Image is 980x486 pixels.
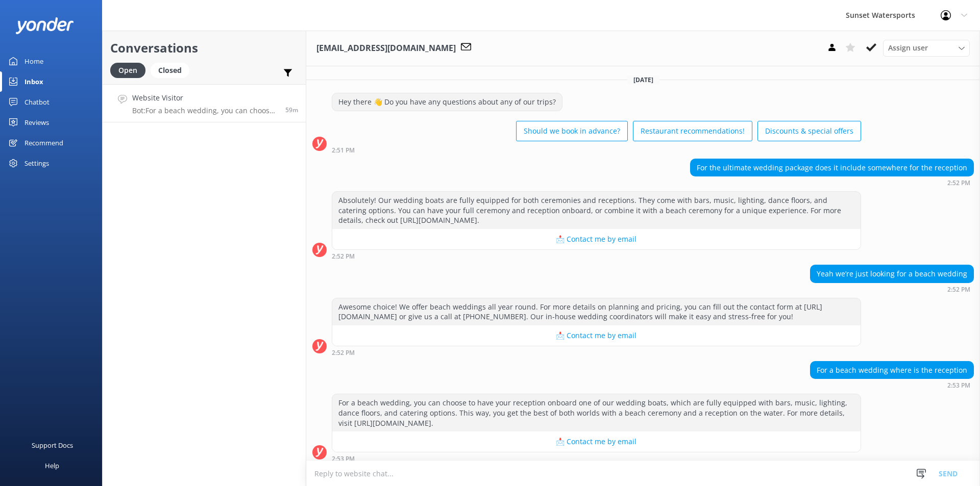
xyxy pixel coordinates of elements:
[45,455,59,476] div: Help
[332,456,355,462] strong: 2:53 PM
[811,362,973,379] div: For a beach wedding where is the reception
[24,153,49,173] div: Settings
[103,84,306,122] a: Website VisitorBot:For a beach wedding, you can choose to have your reception onboard one of our ...
[691,159,973,176] div: For the ultimate wedding package does it include somewhere for the reception
[947,382,970,389] strong: 2:53 PM
[151,64,194,75] a: Closed
[110,38,298,58] h2: Conversations
[24,92,50,112] div: Chatbot
[332,455,861,462] div: Sep 06 2025 01:53pm (UTC -05:00) America/Cancun
[332,252,861,260] div: Sep 06 2025 01:52pm (UTC -05:00) America/Cancun
[332,253,355,260] strong: 2:52 PM
[110,64,151,75] a: Open
[132,92,278,104] h4: Website Visitor
[633,121,752,141] button: Restaurant recommendations!
[810,381,974,389] div: Sep 06 2025 01:53pm (UTC -05:00) America/Cancun
[757,121,861,141] button: Discounts & special offers
[15,17,74,34] img: yonder-white-logo.png
[332,146,861,154] div: Sep 06 2025 01:51pm (UTC -05:00) America/Cancun
[24,71,43,92] div: Inbox
[285,106,298,114] span: Sep 06 2025 01:53pm (UTC -05:00) America/Cancun
[332,350,355,356] strong: 2:52 PM
[947,287,970,293] strong: 2:52 PM
[811,265,973,283] div: Yeah we’re just looking for a beach wedding
[883,40,970,56] div: Assign User
[947,180,970,186] strong: 2:52 PM
[332,147,355,154] strong: 2:51 PM
[332,325,861,346] button: 📩 Contact me by email
[132,106,278,115] p: Bot: For a beach wedding, you can choose to have your reception onboard one of our wedding boats,...
[24,133,63,153] div: Recommend
[110,63,145,78] div: Open
[516,121,628,141] button: Should we book in advance?
[332,431,861,452] button: 📩 Contact me by email
[332,93,562,111] div: Hey there 👋 Do you have any questions about any of our trips?
[332,298,861,325] div: Awesome choice! We offer beach weddings all year round. For more details on planning and pricing,...
[151,63,189,78] div: Closed
[627,75,659,84] span: [DATE]
[24,112,49,133] div: Reviews
[316,42,456,55] h3: [EMAIL_ADDRESS][DOMAIN_NAME]
[24,51,43,71] div: Home
[332,229,861,249] button: 📩 Contact me by email
[810,286,974,293] div: Sep 06 2025 01:52pm (UTC -05:00) America/Cancun
[332,192,861,229] div: Absolutely! Our wedding boats are fully equipped for both ceremonies and receptions. They come wi...
[888,42,928,54] span: Assign user
[332,394,861,431] div: For a beach wedding, you can choose to have your reception onboard one of our wedding boats, whic...
[690,179,974,186] div: Sep 06 2025 01:52pm (UTC -05:00) America/Cancun
[32,435,73,455] div: Support Docs
[332,349,861,356] div: Sep 06 2025 01:52pm (UTC -05:00) America/Cancun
